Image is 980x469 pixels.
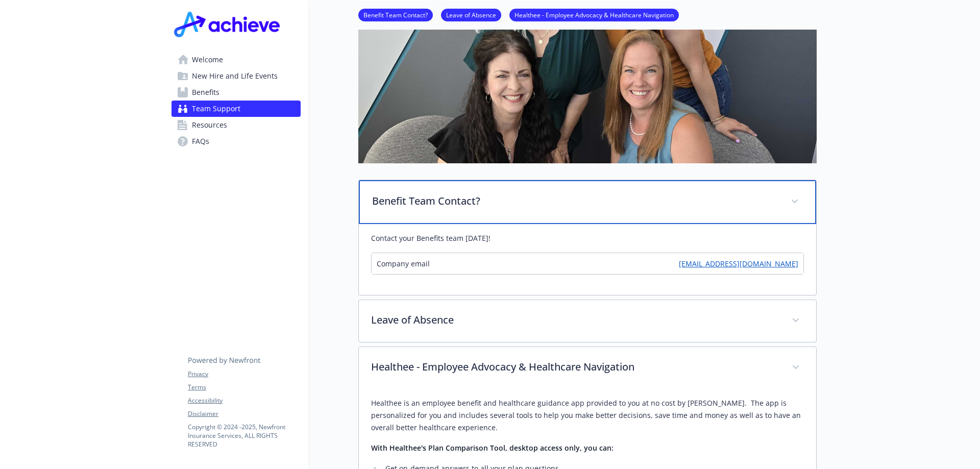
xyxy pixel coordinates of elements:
[192,101,240,117] span: Team Support
[359,180,816,224] div: Benefit Team Contact?
[679,258,798,269] a: [EMAIL_ADDRESS][DOMAIN_NAME]
[188,369,300,379] a: Privacy
[171,117,301,133] a: Resources
[441,10,501,19] a: Leave of Absence
[192,52,223,68] span: Welcome
[192,133,209,150] span: FAQs
[377,258,430,269] span: Company email
[171,101,301,117] a: Team Support
[192,117,227,133] span: Resources
[371,312,779,328] p: Leave of Absence
[509,10,679,19] a: Healthee - Employee Advocacy & Healthcare Navigation
[371,443,614,453] strong: With Healthee's Plan Comparison Tool, desktop access only, you can:
[358,10,433,19] a: Benefit Team Contact?
[359,300,816,342] div: Leave of Absence
[371,359,779,375] p: Healthee - Employee Advocacy & Healthcare Navigation
[372,193,778,209] p: Benefit Team Contact?
[171,84,301,101] a: Benefits
[188,396,300,405] a: Accessibility
[171,52,301,68] a: Welcome
[188,423,300,449] p: Copyright © 2024 - 2025 , Newfront Insurance Services, ALL RIGHTS RESERVED
[188,409,300,418] a: Disclaimer
[371,232,804,244] p: Contact your Benefits team [DATE]!
[359,224,816,295] div: Benefit Team Contact?
[359,347,816,389] div: Healthee - Employee Advocacy & Healthcare Navigation
[171,68,301,84] a: New Hire and Life Events
[192,68,278,84] span: New Hire and Life Events
[192,84,219,101] span: Benefits
[188,383,300,392] a: Terms
[371,397,804,434] p: Healthee is an employee benefit and healthcare guidance app provided to you at no cost by [PERSON...
[171,133,301,150] a: FAQs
